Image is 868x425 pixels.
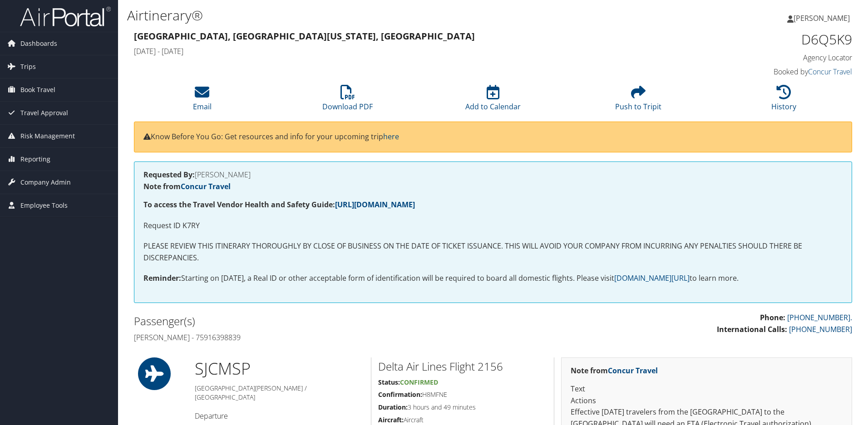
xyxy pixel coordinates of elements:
[378,390,547,399] h5: H8MFNE
[378,390,422,399] strong: Confirmation:
[465,90,521,112] a: Add to Calendar
[143,273,181,283] strong: Reminder:
[378,378,400,386] strong: Status:
[335,200,415,210] a: [URL][DOMAIN_NAME]
[571,366,658,376] strong: Note from
[181,181,231,191] a: Concur Travel
[143,220,843,232] p: Request ID K7RY
[143,131,843,143] p: Know Before You Go: Get resources and info for your upcoming trip
[20,102,68,124] span: Travel Approval
[193,90,212,112] a: Email
[143,200,415,210] strong: To access the Travel Vendor Health and Safety Guide:
[134,313,486,329] h2: Passenger(s)
[20,55,36,78] span: Trips
[20,171,71,194] span: Company Admin
[195,411,364,421] h4: Departure
[614,273,690,283] a: [DOMAIN_NAME][URL]
[195,384,364,401] h5: [GEOGRAPHIC_DATA][PERSON_NAME] / [GEOGRAPHIC_DATA]
[615,90,661,112] a: Push to Tripit
[378,415,404,424] strong: Aircraft:
[143,181,231,191] strong: Note from
[127,6,615,25] h1: Airtinerary®
[143,240,843,264] p: PLEASE REVIEW THIS ITINERARY THOROUGHLY BY CLOSE OF BUSINESS ON THE DATE OF TICKET ISSUANCE. THIS...
[378,403,547,412] h5: 3 hours and 49 minutes
[760,313,785,322] strong: Phone:
[400,378,438,386] span: Confirmed
[20,125,75,147] span: Risk Management
[683,30,852,49] h1: D6Q5K9
[378,359,547,374] h2: Delta Air Lines Flight 2156
[771,90,796,112] a: History
[787,5,859,32] a: [PERSON_NAME]
[20,78,55,101] span: Book Travel
[787,313,852,322] a: [PHONE_NUMBER].
[717,324,787,334] strong: International Calls:
[20,32,57,55] span: Dashboards
[683,67,852,77] h4: Booked by
[20,6,111,27] img: airportal-logo.png
[608,366,658,376] a: Concur Travel
[683,53,852,63] h4: Agency Locator
[134,46,669,56] h4: [DATE] - [DATE]
[20,194,68,217] span: Employee Tools
[143,170,195,180] strong: Requested By:
[143,171,843,178] h4: [PERSON_NAME]
[20,148,50,171] span: Reporting
[808,67,852,77] a: Concur Travel
[322,90,373,112] a: Download PDF
[794,13,850,23] span: [PERSON_NAME]
[789,324,852,334] a: [PHONE_NUMBER]
[378,403,408,411] strong: Duration:
[134,30,475,42] strong: [GEOGRAPHIC_DATA], [GEOGRAPHIC_DATA] [US_STATE], [GEOGRAPHIC_DATA]
[383,132,399,142] a: here
[134,332,486,342] h4: [PERSON_NAME] - 75916398839
[195,357,364,380] h1: SJC MSP
[378,415,547,425] h5: Aircraft
[143,273,843,284] p: Starting on [DATE], a Real ID or other acceptable form of identification will be required to boar...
